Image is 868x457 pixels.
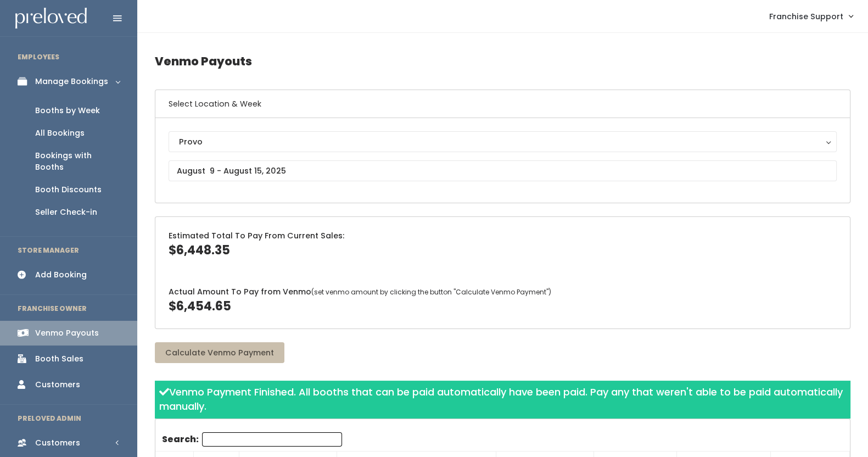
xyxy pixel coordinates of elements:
div: Provo [179,136,826,148]
div: Booth Sales [35,353,83,365]
span: Franchise Support [769,10,843,23]
div: Venmo Payouts [35,327,99,339]
div: All Bookings [35,127,85,139]
button: Provo [169,131,837,152]
span: $6,454.65 [169,298,231,315]
div: Booth Discounts [35,184,102,196]
div: Actual Amount To Pay from Venmo [155,273,850,328]
img: preloved logo [15,8,87,29]
div: Booths by Week [35,105,100,116]
span: (set venmo amount by clicking the button "Calculate Venmo Payment") [311,287,551,297]
span: $6,448.35 [169,242,230,259]
div: Customers [35,379,80,391]
div: Estimated Total To Pay From Current Sales: [155,217,850,272]
label: Search: [162,432,342,447]
div: Bookings with Booths [35,150,120,173]
div: Customers [35,437,80,449]
a: Franchise Support [758,4,864,28]
input: Search: [202,432,342,447]
div: Add Booking [35,269,87,281]
div: Seller Check-in [35,207,97,218]
button: Calculate Venmo Payment [155,342,284,363]
input: August 9 - August 15, 2025 [169,160,837,181]
h6: Select Location & Week [155,90,850,118]
div: Manage Bookings [35,76,108,87]
h4: Venmo Payouts [155,46,850,76]
div: Venmo Payment Finished. All booths that can be paid automatically have been paid. Pay any that we... [155,381,850,419]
